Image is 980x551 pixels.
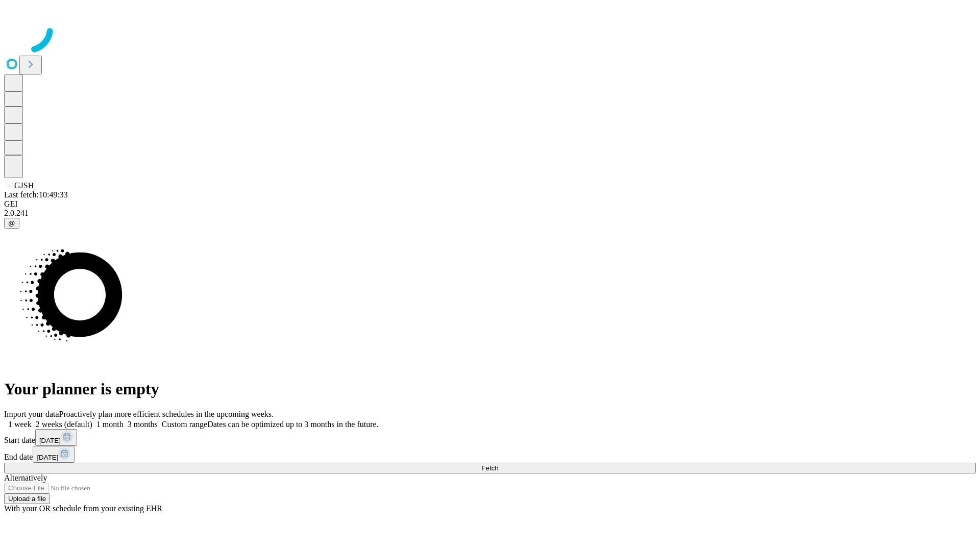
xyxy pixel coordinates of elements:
[35,429,77,446] button: [DATE]
[39,437,61,444] span: [DATE]
[481,464,498,472] span: Fetch
[4,218,19,229] button: @
[4,410,59,418] span: Import your data
[4,199,976,209] div: GEI
[37,454,58,461] span: [DATE]
[4,463,976,473] button: Fetch
[4,190,68,199] span: Last fetch: 10:49:33
[128,420,158,429] span: 3 months
[4,209,976,218] div: 2.0.241
[14,181,34,190] span: GJSH
[4,504,162,513] span: With your OR schedule from your existing EHR
[4,473,47,482] span: Alternatively
[4,429,976,446] div: Start date
[4,380,976,398] h1: Your planner is empty
[59,410,274,418] span: Proactively plan more efficient schedules in the upcoming weeks.
[36,420,92,429] span: 2 weeks (default)
[33,446,75,463] button: [DATE]
[8,219,15,227] span: @
[96,420,124,429] span: 1 month
[4,493,50,504] button: Upload a file
[8,420,32,429] span: 1 week
[207,420,378,429] span: Dates can be optimized up to 3 months in the future.
[162,420,207,429] span: Custom range
[4,446,976,463] div: End date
